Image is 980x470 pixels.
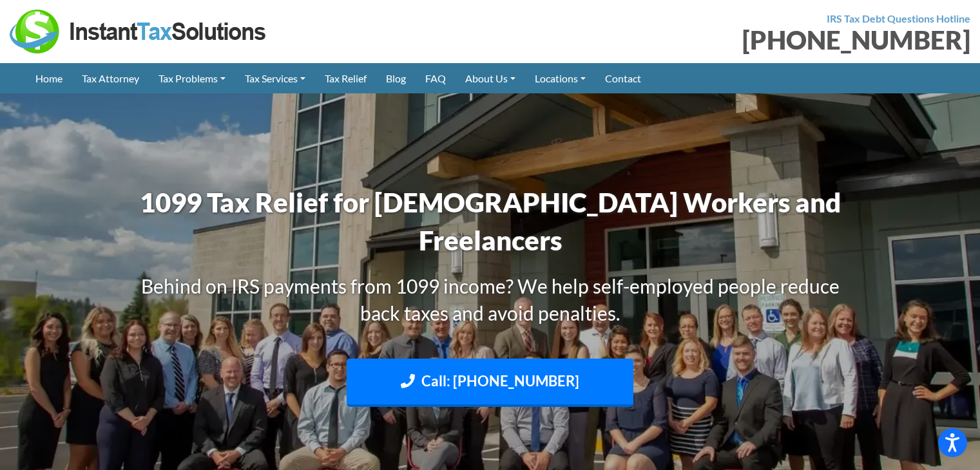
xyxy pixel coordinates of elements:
a: Instant Tax Solutions Logo [10,24,267,36]
a: Tax Relief [315,63,376,93]
a: Call: [PHONE_NUMBER] [347,359,633,407]
a: Tax Services [235,63,315,93]
a: About Us [456,63,525,93]
a: Locations [525,63,595,93]
a: Blog [376,63,416,93]
a: Contact [595,63,651,93]
a: FAQ [416,63,456,93]
div: [PHONE_NUMBER] [500,27,971,53]
a: Home [26,63,72,93]
img: Instant Tax Solutions Logo [10,10,267,53]
a: Tax Attorney [72,63,149,93]
h1: 1099 Tax Relief for [DEMOGRAPHIC_DATA] Workers and Freelancers [133,183,848,259]
h3: Behind on IRS payments from 1099 income? We help self-employed people reduce back taxes and avoid... [133,272,848,326]
strong: IRS Tax Debt Questions Hotline [827,12,970,24]
a: Tax Problems [149,63,235,93]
